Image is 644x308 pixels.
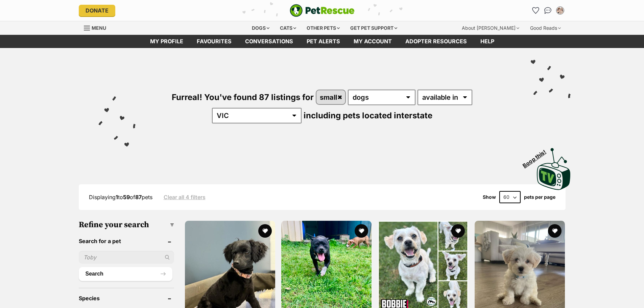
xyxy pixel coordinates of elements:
[525,21,566,35] div: Good Reads
[79,251,174,264] input: Toby
[238,35,300,48] a: conversations
[345,21,402,35] div: Get pet support
[544,7,551,14] img: chat-41dd97257d64d25036548639549fe6c8038ab92f7586957e7f3b1b290dea8141.svg
[135,194,142,200] strong: 87
[190,35,238,48] a: Favourites
[316,90,345,104] a: small
[530,5,541,16] a: Favourites
[302,21,344,35] div: Other pets
[543,5,553,16] a: Conversations
[84,21,111,33] a: Menu
[304,111,432,120] span: including pets located interstate
[530,5,566,16] ul: Account quick links
[537,148,571,190] img: PetRescue TV logo
[290,4,355,17] a: PetRescue
[79,220,174,230] h3: Refine your search
[275,21,301,35] div: Cats
[451,224,465,238] button: favourite
[355,224,368,238] button: favourite
[116,194,118,200] strong: 1
[557,7,564,14] img: Alice Reid profile pic
[347,35,399,48] a: My account
[79,5,115,16] a: Donate
[79,295,174,301] header: Species
[524,194,555,200] label: pets per page
[537,142,571,191] a: Boop this!
[164,194,206,200] a: Clear all 4 filters
[92,25,106,31] span: Menu
[555,5,566,16] button: My account
[521,144,552,169] span: Boop this!
[548,224,562,238] button: favourite
[457,21,524,35] div: About [PERSON_NAME]
[79,267,172,281] button: Search
[172,92,314,102] span: Furreal! You've found 87 listings for
[399,35,474,48] a: Adopter resources
[300,35,347,48] a: Pet alerts
[290,4,355,17] img: logo-e224e6f780fb5917bec1dbf3a21bbac754714ae5b6737aabdf751b685950b380.svg
[258,224,271,238] button: favourite
[123,194,130,200] strong: 59
[89,194,152,200] span: Displaying to of pets
[483,194,496,200] span: Show
[143,35,190,48] a: My profile
[474,35,501,48] a: Help
[247,21,274,35] div: Dogs
[79,238,174,244] header: Search for a pet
